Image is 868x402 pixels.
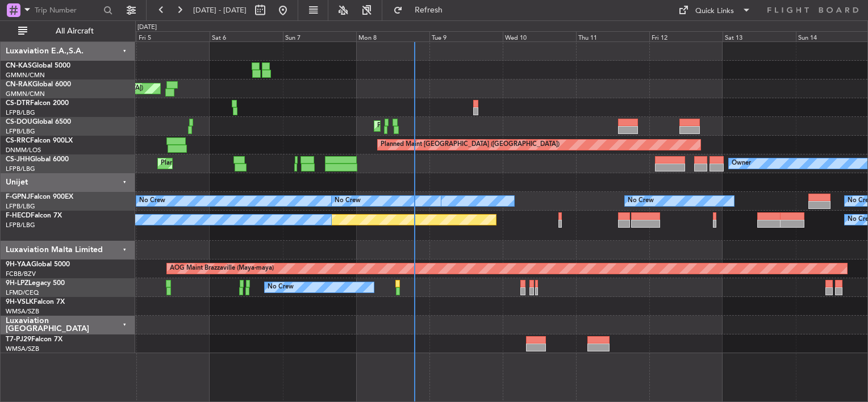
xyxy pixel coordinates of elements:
div: [DATE] [137,23,157,32]
a: 9H-YAAGlobal 5000 [6,261,70,268]
div: Thu 11 [576,31,649,41]
a: CN-RAKGlobal 6000 [6,81,71,88]
a: FCBB/BZV [6,270,36,278]
span: 9H-YAA [6,261,31,268]
a: CS-DOUGlobal 6500 [6,119,71,125]
button: Refresh [388,1,456,19]
div: Sat 13 [723,31,796,41]
span: CS-DTR [6,100,30,107]
div: Tue 9 [429,31,503,41]
div: Planned Maint [GEOGRAPHIC_DATA] ([GEOGRAPHIC_DATA]) [381,136,560,153]
div: No Crew [335,192,361,210]
div: No Crew [628,192,654,210]
a: GMMN/CMN [6,71,45,79]
input: Trip Number [35,2,100,19]
span: F-GPNJ [6,194,30,200]
span: CN-RAK [6,81,32,88]
div: Mon 8 [356,31,429,41]
a: CS-RRCFalcon 900LX [6,137,73,144]
div: Owner [732,155,751,172]
a: LFPB/LBG [6,221,35,229]
span: 9H-VSLK [6,299,34,305]
div: No Crew [268,279,294,296]
a: GMMN/CMN [6,90,45,98]
a: CS-JHHGlobal 6000 [6,156,69,163]
a: LFPB/LBG [6,108,35,117]
div: Sat 6 [210,31,283,41]
a: CS-DTRFalcon 2000 [6,100,69,107]
div: No Crew [139,192,165,210]
span: Refresh [405,6,453,14]
div: AOG Maint Brazzaville (Maya-maya) [170,260,274,277]
div: Quick Links [695,6,734,17]
a: F-HECDFalcon 7X [6,212,62,219]
a: WMSA/SZB [6,307,39,316]
div: Fri 5 [136,31,210,41]
button: All Aircraft [12,22,123,40]
div: Planned Maint [GEOGRAPHIC_DATA] ([GEOGRAPHIC_DATA]) [161,155,340,172]
span: CS-JHH [6,156,30,163]
span: T7-PJ29 [6,336,31,343]
div: Wed 10 [503,31,576,41]
a: WMSA/SZB [6,345,39,353]
div: Planned Maint [GEOGRAPHIC_DATA] ([GEOGRAPHIC_DATA]) [377,118,556,135]
span: 9H-LPZ [6,280,28,287]
a: F-GPNJFalcon 900EX [6,194,73,200]
a: 9H-LPZLegacy 500 [6,280,65,287]
a: T7-PJ29Falcon 7X [6,336,62,343]
span: CN-KAS [6,62,32,69]
a: 9H-VSLKFalcon 7X [6,299,65,305]
span: F-HECD [6,212,31,219]
div: Fri 12 [649,31,723,41]
a: LFPB/LBG [6,127,35,136]
button: Quick Links [673,1,757,19]
span: [DATE] - [DATE] [193,5,247,15]
span: All Aircraft [30,27,120,35]
span: CS-DOU [6,119,32,125]
a: DNMM/LOS [6,146,41,154]
a: LFMD/CEQ [6,288,39,297]
span: CS-RRC [6,137,30,144]
div: Sun 7 [283,31,356,41]
a: LFPB/LBG [6,165,35,173]
a: LFPB/LBG [6,202,35,211]
a: CN-KASGlobal 5000 [6,62,70,69]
